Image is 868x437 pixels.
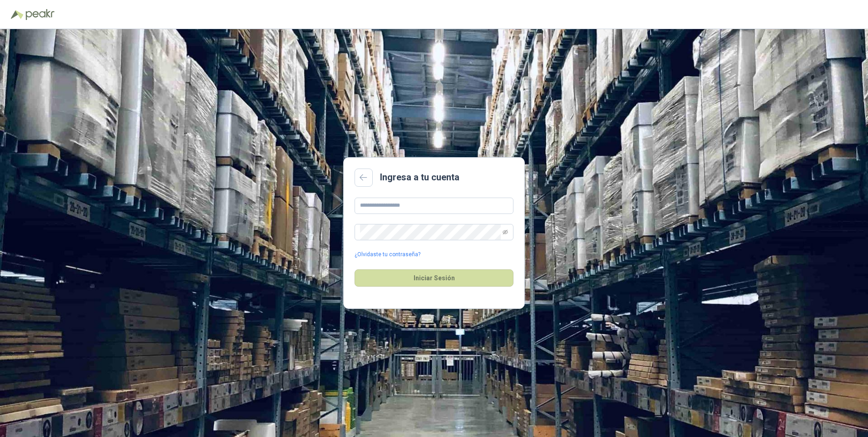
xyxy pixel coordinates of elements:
img: Logo [11,10,24,19]
button: Iniciar Sesión [355,269,513,287]
img: Peakr [25,9,54,20]
a: ¿Olvidaste tu contraseña? [355,250,420,259]
span: eye-invisible [503,229,508,235]
h2: Ingresa a tu cuenta [380,170,459,184]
